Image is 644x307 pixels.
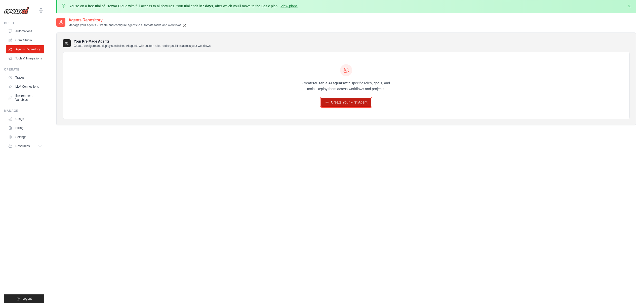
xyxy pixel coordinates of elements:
a: Create Your First Agent [321,98,372,107]
a: Settings [6,133,44,141]
a: Automations [6,27,44,35]
a: Environment Variables [6,92,44,104]
a: Crew Studio [6,36,44,44]
a: Usage [6,115,44,123]
strong: reusable AI agents [313,81,344,85]
p: Manage your agents - Create and configure agents to automate tasks and workflows [68,23,186,27]
button: Logout [4,294,44,303]
h2: Agents Repository [68,17,186,23]
a: Agents Repository [6,45,44,53]
p: Create, configure and deploy specialized AI agents with custom roles and capabilities across your... [74,44,211,48]
div: Build [4,21,44,25]
strong: 7 days [202,4,213,8]
h3: Your Pre Made Agents [74,39,211,48]
a: Billing [6,124,44,132]
p: You're on a free trial of CrewAI Cloud with full access to all features. Your trial ends in , aft... [69,4,299,9]
span: Resources [15,144,30,148]
span: Logout [22,297,32,301]
button: Resources [6,142,44,150]
div: Manage [4,109,44,113]
div: Operate [4,67,44,72]
a: View plans [280,4,297,8]
img: Logo [4,7,29,14]
a: Tools & Integrations [6,54,44,62]
a: Traces [6,74,44,82]
p: Create with specific roles, goals, and tools. Deploy them across workflows and projects. [298,80,394,92]
a: LLM Connections [6,83,44,91]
